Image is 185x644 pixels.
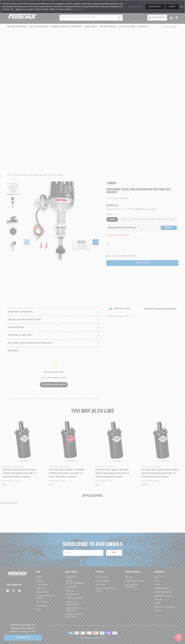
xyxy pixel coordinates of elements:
[162,25,177,28] span: Product Support
[66,589,74,593] a: Ordering
[106,197,178,200] div: Part Number:
[93,239,98,245] button: Slide right
[36,590,50,594] a: Patriot Exhaust
[136,208,141,210] span: Affirm
[13,371,95,374] div: We’re looking for stars!
[155,579,159,583] a: Blog
[8,326,24,329] span: Applications
[36,604,47,608] a: Compu-Fire
[95,576,107,579] a: Your account
[106,217,118,222] label: Ignitor
[7,211,20,224] button: Load image 3 in gallery view
[106,203,118,208] span: $290.15
[85,25,97,28] span: Engine Swaps
[83,24,99,30] summary: Engine Swaps
[117,15,123,21] button: search button
[8,334,33,337] h2: Shipping & Delivery
[95,579,109,583] a: Account details
[7,347,101,355] summary: Reviews
[106,260,178,266] button: Add to cart
[60,15,123,21] input: Search Part #, Category or Keyword
[36,608,42,611] a: Spyke
[155,594,172,598] a: Distributor Lookup
[62,542,123,547] h3: Subscribe to our emails
[128,5,142,8] a: Manage Cookies
[106,243,178,246] label: QTY
[144,308,176,310] strong: What does this emissions code mean?
[8,349,18,353] h2: Reviews
[119,25,135,28] span: Spark Plug Wires
[7,584,28,586] p: Stay Connected
[7,571,28,577] img: Pertronix
[7,174,12,177] a: Home
[100,25,117,28] span: Battery Products
[141,208,156,210] a: See if you qualify - Learn more about Affirm Financing (opens in modal)
[155,601,160,605] a: Media
[106,316,131,318] p: C.A.R.B. EO Number: D-57-23
[118,24,137,30] summary: Spark Plug Wires
[7,240,20,253] button: Load image 5 in gallery view
[120,198,129,200] strong: D134620
[36,583,48,587] a: Tools & Parts
[49,468,87,478] a: PerTronix 45011 Ignitor II Oil Filled 45,000 Volt Ignition Coil with 0.6 Ohms Resistance in Black
[125,576,133,579] a: Warranty
[13,377,95,379] div: Let us know what you think
[36,594,58,600] a: [PERSON_NAME]'s Headers
[8,341,53,345] h2: Returns, Replacements & Warranty
[8,318,41,322] h2: Installation instructions
[161,226,177,230] button: Verify
[40,382,68,387] button: Be the first to write a review!
[155,605,175,609] a: Emissions compliance
[4,635,42,641] a: Contact Us
[108,227,136,229] div: Does This part fit My vehicle?
[147,15,167,21] a: Add my vehicle
[7,13,37,22] img: Pertronix
[92,637,105,639] small: All rights reserved.
[66,579,88,585] a: Call Us ([PHONE_NUMBER])
[125,583,149,589] a: Do not sell my information
[180,5,184,9] a: Dismiss Banner
[155,576,163,579] a: About Us
[7,196,20,209] button: Load image 2 in gallery view
[36,576,43,579] a: Ignition
[66,593,80,596] a: Viewing Orders
[141,468,180,478] a: PerTronix 40611 Ignitor Epoxy Filled 40,000 Volt Ignition Coil with 3.0 Ohms Resistance in Black
[155,583,161,587] a: Events
[125,579,143,583] a: Privacy and Security
[155,590,172,594] a: Catalog Downloads
[4,630,42,633] p: Contact us to place your order.
[7,181,20,195] button: Load image 1 in gallery view
[106,213,113,216] legend: Ignition
[145,4,164,9] button: DON'T ACCEPT
[51,25,82,28] span: Headers, Exhausts & Components
[106,208,156,210] p: Starting at /mo or 0% APR with .
[14,174,63,177] a: PerTronix Stock Look Distributor for Ford 351C Engines
[7,494,178,498] h2: Applications
[85,637,91,639] a: PerTronix
[66,585,78,589] a: FAQ Pertronix
[162,24,178,30] summary: Product Support
[66,606,88,612] a: Updating Account Information
[155,587,170,590] a: Customer Builds
[108,307,113,311] img: Emissions code
[8,310,33,314] h2: Features & Benefits
[99,24,118,30] summary: Battery Products
[114,308,130,310] strong: EMISSIONS CODE
[152,16,166,19] span: Add my vehicle
[3,468,41,478] a: PerTronix 40011 Ignitor Oil Filled 40,000 Volt Ignition Coil with 1.5 Ohms Resistance in Black
[7,332,101,339] summary: Shipping & Delivery
[106,255,178,258] p: In-Stock and Ready to Ship
[24,239,30,245] button: Slide left
[7,324,101,332] a: Applications
[4,624,42,630] h3: Shipping Outside the [GEOGRAPHIC_DATA]?
[36,579,43,583] a: Exhaust
[155,598,162,601] a: Sitemap
[165,4,179,9] button: ACCEPT
[116,208,118,210] span: $27
[106,234,129,236] a: View All Vehicle Applications
[28,24,50,30] summary: Coils & Distributors
[7,25,27,28] span: Ignition Conversions
[95,583,105,587] a: My orders
[7,181,101,303] media-gallery: Gallery Viewer
[7,409,178,414] h2: You may also like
